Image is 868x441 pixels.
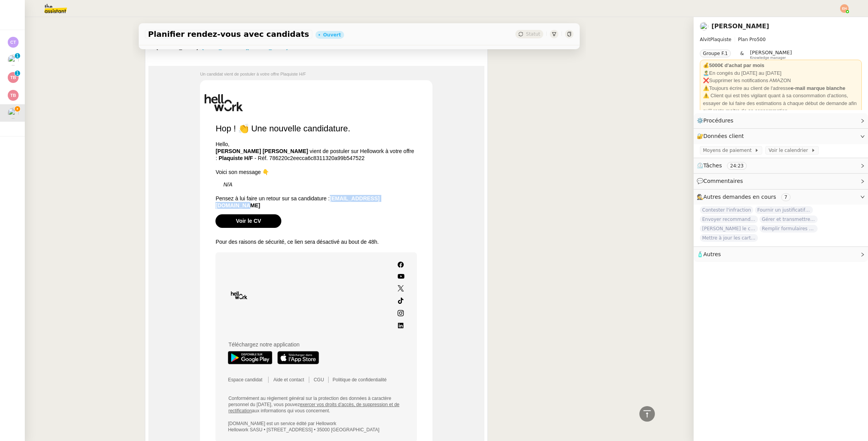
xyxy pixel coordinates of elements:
[727,162,747,170] nz-tag: 24:23
[202,44,288,50] a: [EMAIL_ADDRESS][DOMAIN_NAME]
[8,55,19,65] img: users%2FtFhOaBya8rNVU5KG7br7ns1BCvi2%2Favatar%2Faa8c47da-ee6c-4101-9e7d-730f2e64f978
[750,50,792,60] app-user-label: Knowledge manager
[703,162,722,169] span: Tâches
[223,181,232,188] span: N/A
[263,148,308,154] span: [PERSON_NAME]
[277,351,319,364] img: Apple Store
[228,402,399,413] a: exercer vos droits d’accès, de suppression et de rectification
[215,141,417,176] p: Hello, vient de postuler sur Hellowork à votre offre : - Réf. 786220c2eecca6c8311320a99b547522 Vo...
[791,85,846,91] strong: e-mail marque blanche
[703,70,709,76] strong: 🏝️
[8,90,19,101] img: svg
[703,146,754,154] span: Moyens de paiement
[781,193,790,201] nz-tag: 7
[700,22,708,31] img: users%2F0v3yA2ZOZBYwPN7V38GNVTYjOQj1%2Favatar%2Fa58eb41e-cbb7-4128-9131-87038ae72dcb
[694,158,868,173] div: ⏲️Tâches 24:23
[703,69,859,77] div: En congés du [DATE] au [DATE]
[15,53,20,59] nz-badge-sup: 1
[757,37,766,42] span: 500
[768,146,811,154] span: Voir le calendrier
[398,262,404,268] img: Facebook Hellowork
[697,162,753,169] span: ⏲️
[700,215,758,223] span: Envoyer recommandé et email à [PERSON_NAME]
[703,133,744,139] span: Données client
[8,108,19,119] img: users%2F0v3yA2ZOZBYwPN7V38GNVTYjOQj1%2Favatar%2Fa58eb41e-cbb7-4128-9131-87038ae72dcb
[755,206,813,214] span: Fournir un justificatif de travail
[750,50,792,55] span: [PERSON_NAME]
[398,310,404,316] img: Instagram Hellowork
[215,125,417,132] p: Hop ! 👏 Une nouvelle candidature.
[228,427,379,433] td: Hellowork SASU • [STREET_ADDRESS] • 35000 [GEOGRAPHIC_DATA]
[526,31,540,37] span: Statut
[215,214,281,228] a: Voir le CV
[8,72,19,83] img: svg
[398,285,404,291] img: Reseau social X Hellowork
[148,30,309,38] span: Planifier rendez-vous avec candidats
[697,178,746,184] span: 💬
[219,155,253,161] a: Plaquiste H/F
[398,274,405,279] img: YouTube Hellowork
[228,290,250,301] img: Logo Hellowork
[700,37,732,42] span: AlvitPlaquiste
[228,389,405,414] td: Conformément au règlement général sur la protection des données à caractère personnel du [DATE], ...
[703,251,721,257] span: Autres
[703,178,743,184] span: Commentaires
[759,215,818,223] span: Gérer et transmettre le contrat
[700,225,758,233] span: [PERSON_NAME] le contrat à [PERSON_NAME]
[215,148,261,154] span: [PERSON_NAME]
[215,233,417,246] td: Pour des raisons de sécurité, ce lien sera désactivé au bout de 48h.
[313,377,324,382] a: CGU
[16,53,19,60] p: 1
[700,206,753,214] span: Contester l'infraction
[738,37,757,42] span: Plan Pro
[703,62,765,68] strong: 💰5000€ d'achat par mois
[332,377,386,382] a: Politique de confidentialité
[740,50,744,60] span: &
[703,194,776,200] span: Autres demandes en cours
[700,234,758,242] span: Mettre à jour les cartes pro BTP
[228,377,262,382] a: Espace candidat
[215,195,379,208] a: [EMAIL_ADDRESS][DOMAIN_NAME]
[711,22,769,30] a: [PERSON_NAME]
[323,33,341,37] div: Ouvert
[200,90,248,116] img: Logo Hellowork
[8,37,19,48] img: svg
[697,194,794,200] span: 🕵️
[703,77,859,84] div: Supprimer les notifications AMAZON
[759,225,818,233] span: Remplir formulaires contestations amendes
[703,78,709,83] strong: ❌
[694,174,868,189] div: 💬Commentaires
[200,72,432,80] td: Un candidat vient de postuler à votre offre Plaquiste H/F
[703,84,859,92] div: ⚠️Toujours écrire au client de l'adresse
[750,56,786,60] span: Knowledge manager
[215,195,417,209] p: Pensez à lui faire un retour sur sa candidature :
[694,189,868,205] div: 🕵️Autres demandes en cours 7
[697,251,721,257] span: 🧴
[274,377,304,382] a: Aide et contact
[697,116,737,125] span: ⚙️
[703,92,859,115] div: ⚠️ Client qui est très vigilant quant à sa consommation d'actions, essayer de lui faire des estim...
[15,71,20,76] nz-badge-sup: 1
[398,298,404,304] img: TikTok Hellowork
[228,341,300,348] td: Téléchargez notre application
[694,129,868,144] div: 🔐Données client
[694,113,868,128] div: ⚙️Procédures
[840,4,849,13] img: svg
[398,322,404,329] img: LinkedIn Hellowork
[700,50,731,57] nz-tag: Groupe F.1
[228,414,379,427] td: [DOMAIN_NAME] est un service édité par Hellowork
[703,117,734,124] span: Procédures
[697,132,747,141] span: 🔐
[694,247,868,262] div: 🧴Autres
[228,351,272,364] img: Google Play
[16,71,19,78] p: 1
